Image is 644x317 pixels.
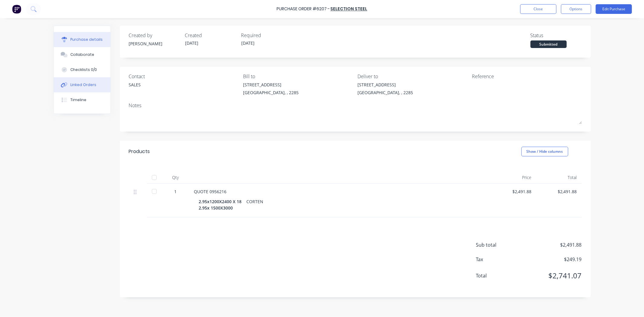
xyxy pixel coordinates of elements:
[357,82,413,88] div: [STREET_ADDRESS]
[70,37,103,42] div: Purchase details
[129,148,150,155] div: Products
[537,171,582,184] div: Total
[541,188,577,195] div: $2,491.88
[521,241,582,248] span: $2,491.88
[54,47,111,62] button: Collaborate
[243,73,353,80] div: Bill to
[243,82,299,88] div: [STREET_ADDRESS]
[277,6,330,12] div: Purchase Order #6207 -
[70,82,96,88] div: Linked Orders
[129,73,239,80] div: Contact
[520,4,556,14] button: Close
[129,102,582,109] div: Notes
[521,256,582,263] span: $249.19
[185,32,236,39] div: Created
[476,256,521,263] span: Tax
[162,171,189,184] div: Qty
[357,73,467,80] div: Deliver to
[54,77,111,92] button: Linked Orders
[331,6,367,12] a: SELECTION STEEL
[521,270,582,281] span: $2,741.07
[530,32,582,39] div: Status
[530,40,567,48] div: Submitted
[241,32,293,39] div: Required
[247,197,264,206] div: CORTEN
[472,73,582,80] div: Reference
[129,82,141,88] div: SALES
[596,4,632,14] button: Edit Purchase
[129,40,180,47] div: [PERSON_NAME]
[194,188,486,195] div: QUOTE 0956216
[70,97,86,103] div: Timeline
[70,67,97,72] div: Checklists 0/0
[561,4,591,14] button: Options
[357,89,413,96] div: [GEOGRAPHIC_DATA], , 2285
[476,241,521,248] span: Sub total
[70,52,94,57] div: Collaborate
[12,5,21,14] img: Factory
[129,32,180,39] div: Created by
[54,92,111,107] button: Timeline
[243,89,299,96] div: [GEOGRAPHIC_DATA], , 2285
[199,197,247,212] div: 2.95x1200X2400 X 18 2.95x 1500X3000
[167,188,184,195] div: 1
[491,171,537,184] div: Price
[521,147,568,156] button: Show / Hide columns
[54,32,111,47] button: Purchase details
[496,188,532,195] div: $2,491.88
[54,62,111,77] button: Checklists 0/0
[476,272,521,279] span: Total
